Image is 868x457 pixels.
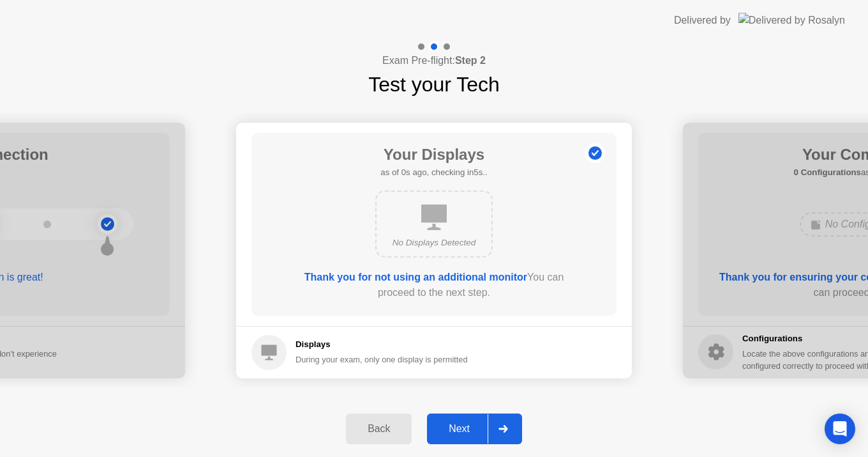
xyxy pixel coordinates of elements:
[288,270,580,300] div: You can proceed to the next step.
[304,272,527,283] b: Thank you for not using an additional monitor
[382,53,486,68] h4: Exam Pre-flight:
[380,166,487,179] h5: as of 0s ago, checking in5s..
[350,423,408,435] div: Back
[387,236,481,249] div: No Displays Detected
[346,414,412,444] button: Back
[368,69,500,100] h1: Test your Tech
[431,423,488,435] div: Next
[296,353,468,366] div: During your exam, only one display is permitted
[825,414,855,444] div: Open Intercom Messenger
[455,55,486,66] b: Step 2
[738,13,845,27] img: Delivered by Rosalyn
[674,13,731,28] div: Delivered by
[380,143,487,166] h1: Your Displays
[427,414,522,444] button: Next
[296,338,468,351] h5: Displays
